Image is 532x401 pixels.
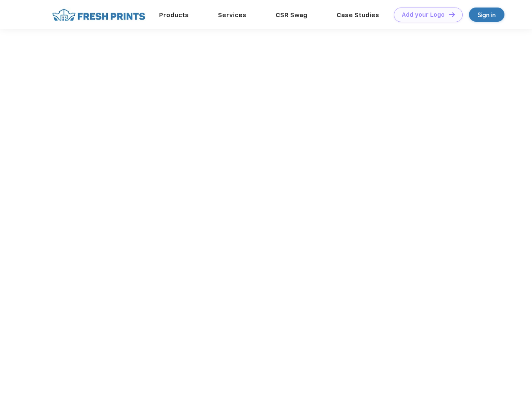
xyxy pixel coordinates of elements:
a: Services [218,11,246,19]
a: Sign in [469,8,504,22]
a: Products [159,11,189,19]
img: fo%20logo%202.webp [50,8,148,22]
img: DT [449,12,455,17]
div: Sign in [478,10,496,20]
a: CSR Swag [276,11,307,19]
div: Add your Logo [402,11,445,18]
